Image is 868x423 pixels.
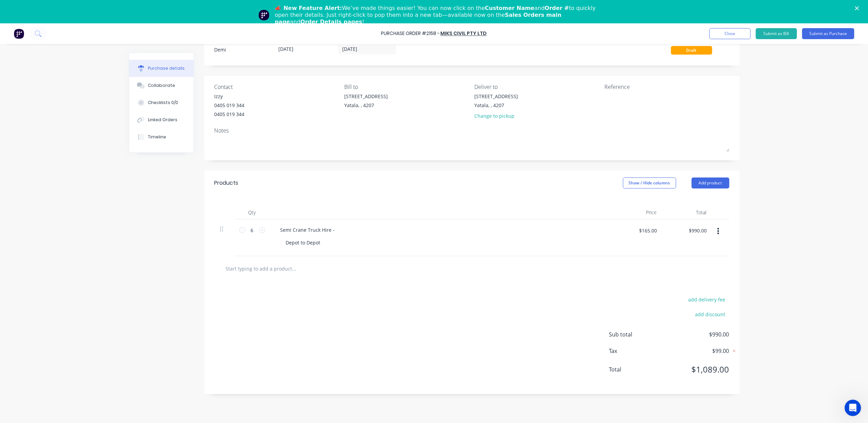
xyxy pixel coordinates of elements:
button: Timeline [129,128,194,146]
div: Purchase details [148,65,185,71]
div: [STREET_ADDRESS] [344,93,388,100]
button: Purchase details [129,60,194,77]
button: Linked Orders [129,111,194,128]
b: Sales Orders main page [275,12,562,25]
span: Sub total [609,330,661,339]
div: Notes [215,126,729,135]
button: Add product [692,178,729,188]
b: Order # [545,5,569,11]
div: Yatala, , 4207 [474,102,518,109]
div: Deliver to [474,83,599,91]
b: Customer Name [485,5,534,11]
button: Collaborate [129,77,194,94]
div: Yatala, , 4207 [344,102,388,109]
button: add delivery fee [684,295,729,304]
span: $1,089.00 [661,363,729,376]
div: Semi Crane Truck Hire - [275,225,340,235]
img: Factory [14,28,24,39]
div: Collaborate [148,82,175,89]
div: We’ve made things easier! You can now click on the and to quickly open their details. Just right-... [275,5,599,25]
div: Draft [671,46,712,55]
span: Total [609,365,661,374]
span: Tax [609,347,661,355]
button: Submit as Purchase [802,28,854,39]
button: Show / Hide columns [623,178,676,188]
div: Bill to [344,83,469,91]
div: 0405 019 344 [215,111,245,118]
input: Start typing to add a product... [225,262,363,275]
a: MIKS CIVIL PTY LTD [441,30,487,37]
div: Timeline [148,134,166,140]
div: Products [215,179,239,187]
div: Change to pickup [474,112,518,119]
div: Reference [604,83,729,91]
div: Demi [215,46,273,53]
iframe: Intercom live chat [845,400,861,416]
div: Izzy [215,93,245,100]
div: [STREET_ADDRESS] [474,93,518,100]
button: Submit as Bill [756,28,797,39]
div: Linked Orders [148,117,177,123]
button: add discount [691,310,729,319]
b: 📣 New Feature Alert: [275,5,342,11]
div: Checklists 0/0 [148,100,178,106]
div: 0405 019 344 [215,102,245,109]
div: Purchase Order #2158 - [381,30,440,37]
img: Profile image for Team [258,10,269,21]
b: Order Details pages [300,19,362,25]
button: Close [709,28,751,39]
button: Checklists 0/0 [129,94,194,111]
div: Qty [235,206,269,219]
div: Contact [215,83,339,91]
div: Price [613,206,662,219]
span: $990.00 [661,330,729,339]
div: Total [662,206,712,219]
span: $99.00 [661,347,729,355]
div: Close [855,6,862,10]
div: Depot to Depot [280,238,326,248]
